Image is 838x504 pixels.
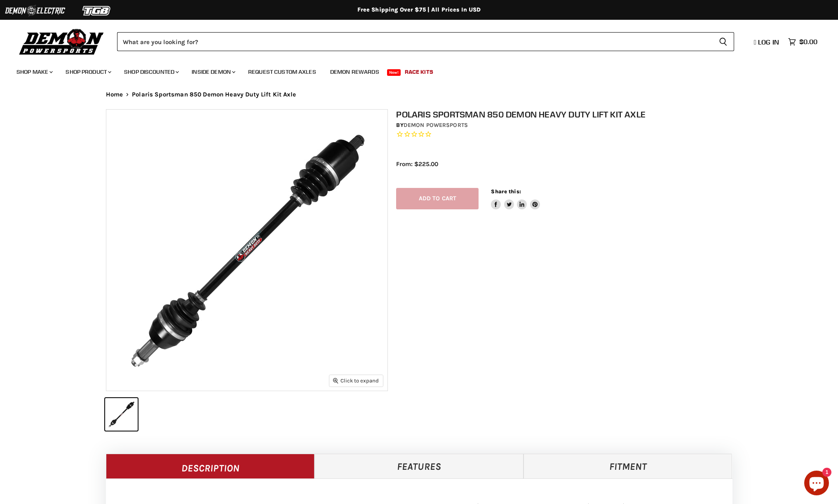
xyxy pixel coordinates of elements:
[185,63,240,80] a: Inside Demon
[118,63,184,80] a: Shop Discounted
[132,91,296,98] span: Polaris Sportsman 850 Demon Heavy Duty Lift Kit Axle
[758,38,779,46] span: Log in
[404,122,468,129] a: Demon Powersports
[315,454,523,478] a: Features
[324,63,385,80] a: Demon Rewards
[4,3,66,19] img: Demon Electric Logo 2
[59,63,116,80] a: Shop Product
[66,3,128,19] img: TGB Logo 2
[106,454,315,478] a: Description
[10,63,58,80] a: Shop Make
[242,63,322,80] a: Request Custom Axles
[329,375,383,386] button: Click to expand
[491,188,521,195] span: Share this:
[89,91,749,98] nav: Breadcrumbs
[117,32,712,51] input: Search
[750,38,784,46] a: Log in
[16,27,107,56] img: Demon Powersports
[106,91,123,98] a: Home
[396,160,438,168] span: From: $225.00
[799,38,817,46] span: $0.00
[105,398,138,431] button: IMAGE thumbnail
[89,6,749,14] div: Free Shipping Over $75 | All Prices In USD
[396,121,741,130] div: by
[10,60,815,80] ul: Main menu
[399,63,439,80] a: Race Kits
[396,130,741,139] span: Rated 0.0 out of 5 stars 0 reviews
[117,32,734,51] form: Product
[333,377,379,384] span: Click to expand
[523,454,732,478] a: Fitment
[784,36,822,48] a: $0.00
[491,188,540,210] aside: Share this:
[712,32,734,51] button: Search
[106,110,387,391] img: IMAGE
[802,471,831,497] inbox-online-store-chat: Shopify online store chat
[387,69,401,76] span: New!
[396,109,741,120] h1: Polaris Sportsman 850 Demon Heavy Duty Lift Kit Axle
